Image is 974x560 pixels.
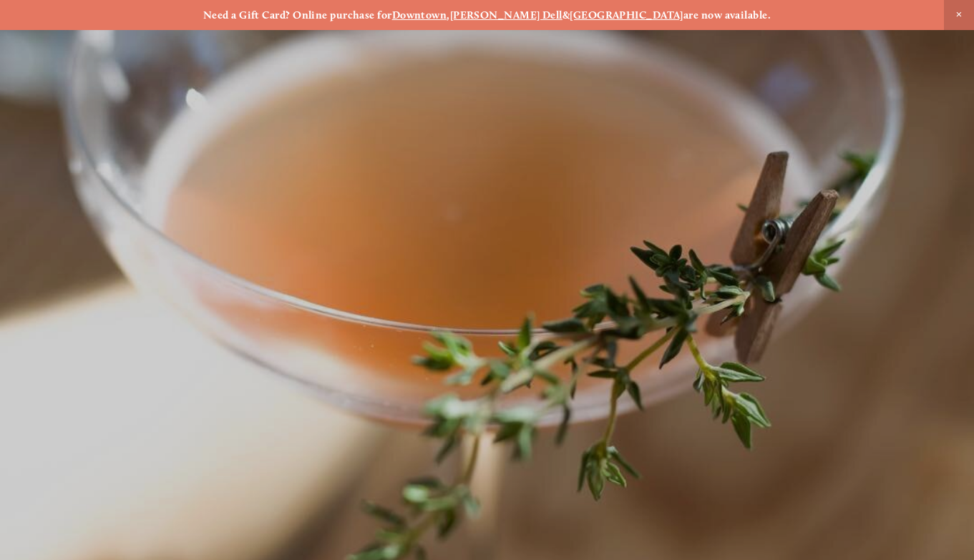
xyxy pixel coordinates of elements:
strong: Need a Gift Card? Online purchase for [203,9,392,21]
a: [GEOGRAPHIC_DATA] [570,9,683,21]
strong: are now available. [683,9,771,21]
a: Downtown [392,9,447,21]
strong: , [447,9,449,21]
a: [PERSON_NAME] Dell [450,9,563,21]
strong: & [563,9,570,21]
